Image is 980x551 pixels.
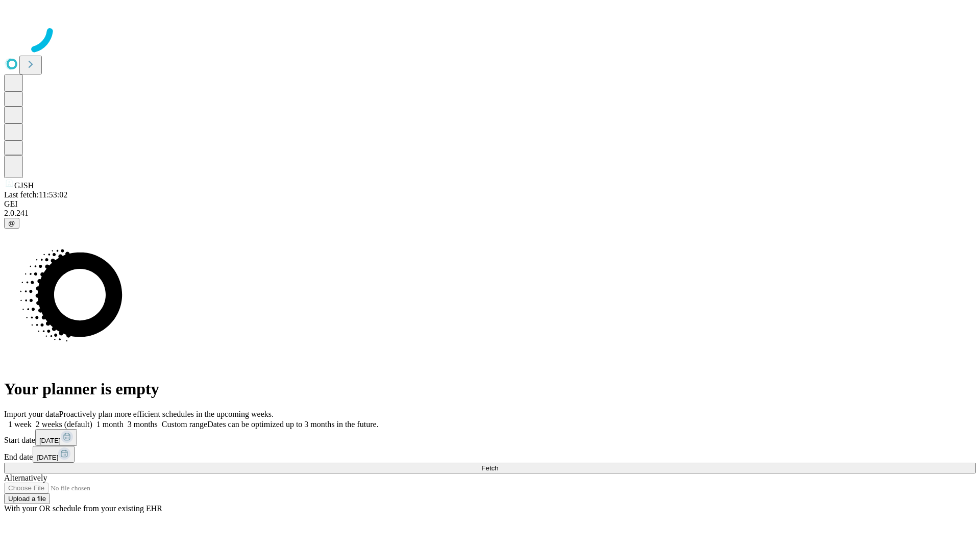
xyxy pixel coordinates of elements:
[14,181,34,190] span: GJSH
[33,446,75,463] button: [DATE]
[8,420,32,429] span: 1 week
[4,199,976,209] div: GEI
[4,410,59,418] span: Import your data
[8,219,15,227] span: @
[37,454,58,461] span: [DATE]
[4,218,19,229] button: @
[4,473,47,482] span: Alternatively
[162,420,207,429] span: Custom range
[4,504,162,513] span: With your OR schedule from your existing EHR
[35,429,77,446] button: [DATE]
[4,463,976,473] button: Fetch
[4,493,50,504] button: Upload a file
[59,410,274,418] span: Proactively plan more efficient schedules in the upcoming weeks.
[39,437,61,444] span: [DATE]
[96,420,124,429] span: 1 month
[207,420,378,429] span: Dates can be optimized up to 3 months in the future.
[481,464,498,472] span: Fetch
[36,420,92,429] span: 2 weeks (default)
[4,429,976,446] div: Start date
[4,446,976,463] div: End date
[4,190,67,199] span: Last fetch: 11:53:02
[4,380,976,398] h1: Your planner is empty
[4,209,976,218] div: 2.0.241
[128,420,158,429] span: 3 months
